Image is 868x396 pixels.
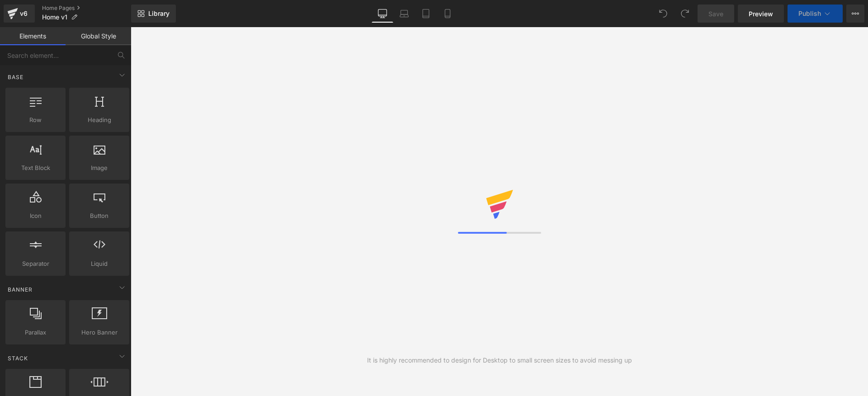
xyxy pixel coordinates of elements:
div: v6 [18,8,29,19]
span: Row [8,115,63,125]
span: Home v1 [42,14,67,21]
button: Publish [788,5,843,23]
a: Tablet [415,5,437,23]
span: Base [7,73,24,81]
span: Icon [8,211,63,221]
span: Hero Banner [72,328,127,337]
a: Mobile [437,5,458,23]
a: v6 [4,5,35,23]
span: Publish [798,10,821,17]
a: Preview [738,5,784,23]
span: Separator [8,259,63,269]
a: Desktop [372,5,393,23]
button: More [846,5,864,23]
span: Image [72,163,127,173]
span: Text Block [8,163,63,173]
button: Undo [654,5,672,23]
span: Preview [749,9,773,19]
span: Library [148,9,170,18]
span: Save [708,9,723,19]
div: It is highly recommended to design for Desktop to small screen sizes to avoid messing up [367,355,632,365]
a: New Library [131,5,176,23]
span: Button [72,211,127,221]
span: Parallax [8,328,63,337]
span: Liquid [72,259,127,269]
a: Home Pages [42,5,131,12]
span: Banner [7,285,33,294]
span: Heading [72,115,127,125]
span: Stack [7,354,29,363]
a: Laptop [393,5,415,23]
a: Global Style [66,27,131,45]
button: Redo [676,5,694,23]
